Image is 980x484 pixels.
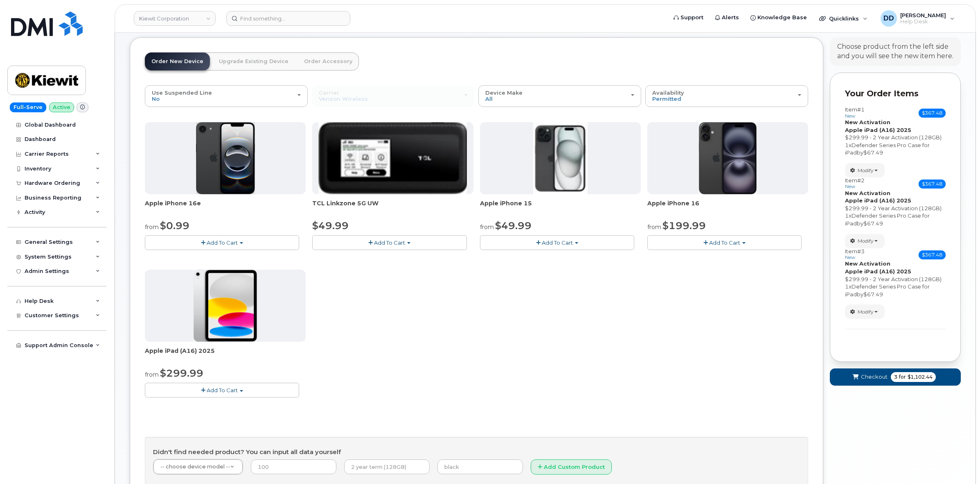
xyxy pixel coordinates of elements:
span: Alerts [722,14,739,22]
span: Use Suspended Line [152,89,212,96]
div: $299.99 - 2 Year Activation (128GB) [845,275,946,283]
span: Add To Cart [207,239,238,246]
button: Checkout 3 for $1,102.44 [830,368,961,385]
span: Availability [652,89,684,96]
span: Add To Cart [542,239,573,246]
a: Support [668,9,709,26]
button: Add To Cart [145,383,299,397]
h4: Didn't find needed product? You can input all data yourself [153,449,800,456]
div: Apple iPhone 16 [647,199,808,216]
small: new [845,184,855,189]
div: Apple iPhone 16e [145,199,306,216]
button: Add To Cart [145,235,299,250]
a: Order Accessory [297,52,359,70]
img: iphone16e.png [196,122,255,194]
span: All [485,95,493,102]
span: Add To Cart [374,239,405,246]
h3: Item [845,107,865,118]
h3: Item [845,248,865,260]
span: Help Desk [900,18,946,25]
span: 3 [894,373,897,381]
img: ipad_11.png [194,270,257,342]
span: $367.48 [919,180,946,189]
iframe: Messenger Launcher [944,448,974,478]
button: Modify [845,304,885,319]
div: x by [845,283,946,298]
a: -- choose device model -- [153,459,243,474]
span: Apple iPad (A16) 2025 [145,347,306,363]
span: Add To Cart [207,387,238,393]
button: Modify [845,234,885,248]
button: Modify [845,163,885,177]
input: 100 [251,459,336,474]
input: black [437,459,523,474]
span: $367.48 [919,109,946,118]
input: 2 year term (128GB) [344,459,430,474]
span: #1 [857,106,865,113]
p: Your Order Items [845,88,946,100]
span: Defender Series Pro Case for iPad [845,283,930,298]
span: for [897,373,908,381]
div: x by [845,141,946,157]
small: from [647,223,661,231]
span: $0.99 [160,220,189,232]
button: Add To Cart [480,235,634,250]
small: from [480,223,494,231]
div: Choose product from the left side and you will see the new item here. [837,42,953,61]
button: Device Make All [478,85,641,107]
small: from [145,223,159,231]
strong: Apple iPad (A16) 2025 [845,197,911,204]
strong: New Activation [845,260,890,267]
span: $67.49 [863,149,883,156]
span: Checkout [861,373,888,381]
button: Add Custom Product [531,459,612,475]
div: $299.99 - 2 Year Activation (128GB) [845,205,946,212]
strong: New Activation [845,190,890,196]
span: Modify [858,308,874,316]
span: Add To Cart [709,239,740,246]
span: $199.99 [662,220,706,232]
div: x by [845,212,946,227]
span: Defender Series Pro Case for iPad [845,142,930,156]
small: from [145,371,159,378]
span: 1 [845,142,849,148]
span: $367.48 [919,250,946,259]
span: $299.99 [160,367,203,379]
span: [PERSON_NAME] [900,12,946,18]
img: linkzone5g.png [318,122,467,194]
strong: Apple iPad (A16) 2025 [845,127,911,133]
a: Knowledge Base [745,9,813,26]
div: David Davis [875,10,960,27]
img: iphone15.jpg [533,122,588,194]
span: Modify [858,237,874,245]
a: Alerts [709,9,745,26]
a: Upgrade Existing Device [212,52,295,70]
div: Quicklinks [813,10,873,27]
button: Use Suspended Line No [145,85,308,107]
span: Permitted [652,95,681,102]
small: new [845,254,855,260]
span: Quicklinks [829,15,859,22]
span: Knowledge Base [757,14,807,22]
button: Availability Permitted [645,85,808,107]
div: Apple iPhone 15 [480,199,641,216]
strong: New Activation [845,119,890,125]
h3: Item [845,177,865,189]
div: TCL Linkzone 5G UW [312,199,473,216]
input: Find something... [226,11,350,26]
span: $67.49 [863,220,883,227]
span: $67.49 [863,291,883,298]
span: Support [680,14,703,22]
span: -- choose device model -- [160,464,230,470]
span: Modify [858,167,874,174]
span: Defender Series Pro Case for iPad [845,212,930,227]
div: $299.99 - 2 Year Activation (128GB) [845,134,946,141]
a: Kiewit Corporation [134,11,216,26]
span: $49.99 [495,220,532,232]
span: Device Make [485,89,523,96]
img: iphone_16_plus.png [699,122,757,194]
